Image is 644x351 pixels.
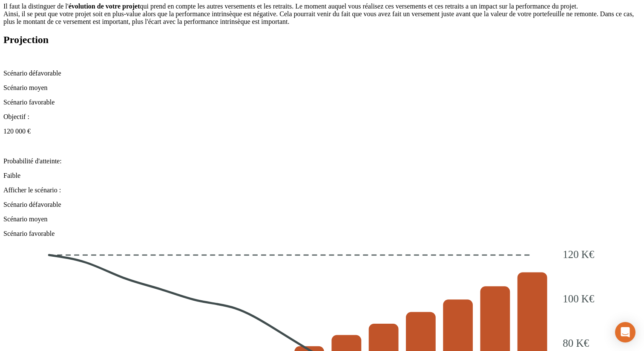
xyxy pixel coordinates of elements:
span: qui prend en compte les autres versements et les retraits. Le moment auquel vous réalisez ces ver... [140,3,578,10]
h2: Projection [3,34,641,46]
p: 120 000 € [3,128,641,135]
p: Probabilité d'atteinte: [3,157,641,165]
tspan: 100 K€ [563,293,595,305]
span: Ainsi, il se peut que votre projet soit en plus-value alors que la performance intrinsèque est né... [3,10,634,25]
p: Scénario défavorable [3,201,641,209]
span: Il faut la distinguer de l' [3,3,69,10]
span: évolution de votre projet [69,3,140,10]
p: Scénario défavorable [3,70,641,77]
div: Ouvrir le Messenger Intercom [615,322,635,342]
p: Scénario favorable [3,99,641,106]
tspan: 80 K€ [563,337,589,349]
p: Faible [3,172,641,180]
p: Objectif : [3,113,641,121]
p: Scénario moyen [3,215,641,223]
p: Scénario moyen [3,84,641,92]
p: Afficher le scénario : [3,186,641,194]
tspan: 120 K€ [563,249,595,260]
p: Scénario favorable [3,230,641,238]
